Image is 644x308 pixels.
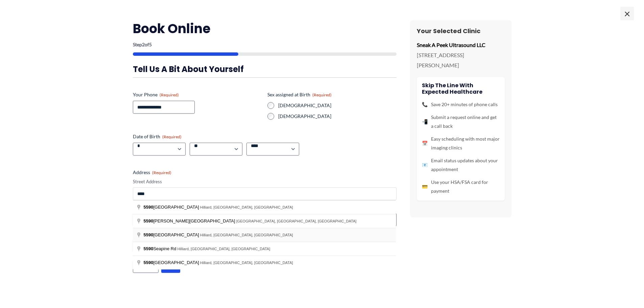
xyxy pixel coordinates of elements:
li: Use your HSA/FSA card for payment [422,178,500,195]
li: Email status updates about your appointment [422,156,500,174]
span: 📧 [422,161,428,169]
span: 5590 [144,232,153,237]
span: (Required) [152,170,171,175]
h2: Book Online [133,20,397,37]
span: Hilliard, [GEOGRAPHIC_DATA], [GEOGRAPHIC_DATA] [200,261,293,265]
span: (Required) [160,92,179,97]
h4: Skip the line with Expected Healthcare [422,82,500,95]
span: [GEOGRAPHIC_DATA] [144,260,200,265]
span: 5 [149,42,152,47]
h3: Tell us a bit about yourself [133,64,397,74]
span: (Required) [312,92,332,97]
span: Hilliard, [GEOGRAPHIC_DATA], [GEOGRAPHIC_DATA] [200,233,293,237]
label: [DEMOGRAPHIC_DATA] [278,113,397,120]
span: 5590 [144,260,153,265]
span: [GEOGRAPHIC_DATA] [144,205,200,210]
li: Easy scheduling with most major imaging clinics [422,135,500,152]
label: Your Phone [133,91,262,98]
li: Submit a request online and get a call back [422,113,500,131]
span: Seapine Rd [144,246,177,251]
legend: Sex assigned at Birth [267,91,332,98]
span: Hilliard, [GEOGRAPHIC_DATA], [GEOGRAPHIC_DATA] [177,247,270,251]
span: 💳 [422,182,428,191]
legend: Date of Birth [133,133,182,140]
span: [GEOGRAPHIC_DATA] [144,232,200,237]
p: Step of [133,42,397,47]
label: Street Address [133,179,397,185]
span: (Required) [162,134,182,139]
legend: Address [133,169,171,176]
span: 5590 [144,218,153,223]
span: 📅 [422,139,428,148]
p: [STREET_ADDRESS][PERSON_NAME] [417,50,505,70]
span: 2 [142,42,145,47]
span: × [620,7,634,20]
span: [PERSON_NAME][GEOGRAPHIC_DATA] [144,218,236,223]
span: 5590 [144,205,153,210]
label: [DEMOGRAPHIC_DATA] [278,102,397,109]
span: 📞 [422,100,428,109]
span: Hilliard, [GEOGRAPHIC_DATA], [GEOGRAPHIC_DATA] [200,205,293,209]
h3: Your Selected Clinic [417,27,505,35]
span: 📲 [422,117,428,126]
li: Save 20+ minutes of phone calls [422,100,500,109]
span: 5590 [144,246,153,251]
span: [GEOGRAPHIC_DATA], [GEOGRAPHIC_DATA], [GEOGRAPHIC_DATA] [236,219,357,223]
p: Sneak A Peek Ultrasound LLC [417,40,505,50]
